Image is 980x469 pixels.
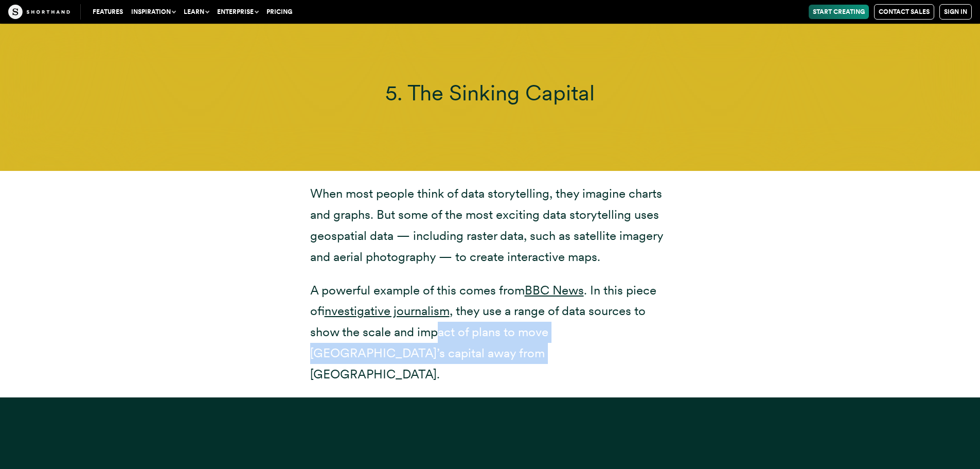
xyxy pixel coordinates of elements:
a: investigative journalism [325,303,450,318]
button: Inspiration [127,5,180,19]
a: Sign in [939,4,972,20]
a: Pricing [262,5,296,19]
a: Start Creating [809,5,869,19]
p: A powerful example of this comes from . In this piece of , they use a range of data sources to sh... [310,280,670,385]
button: Enterprise [213,5,262,19]
a: Features [88,5,127,19]
button: Learn [180,5,213,19]
a: Contact Sales [874,4,934,20]
a: BBC News [525,283,584,298]
img: The Craft [8,5,70,19]
p: When most people think of data storytelling, they imagine charts and graphs. But some of the most... [310,183,670,267]
span: 5. The Sinking Capital [385,80,595,106]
